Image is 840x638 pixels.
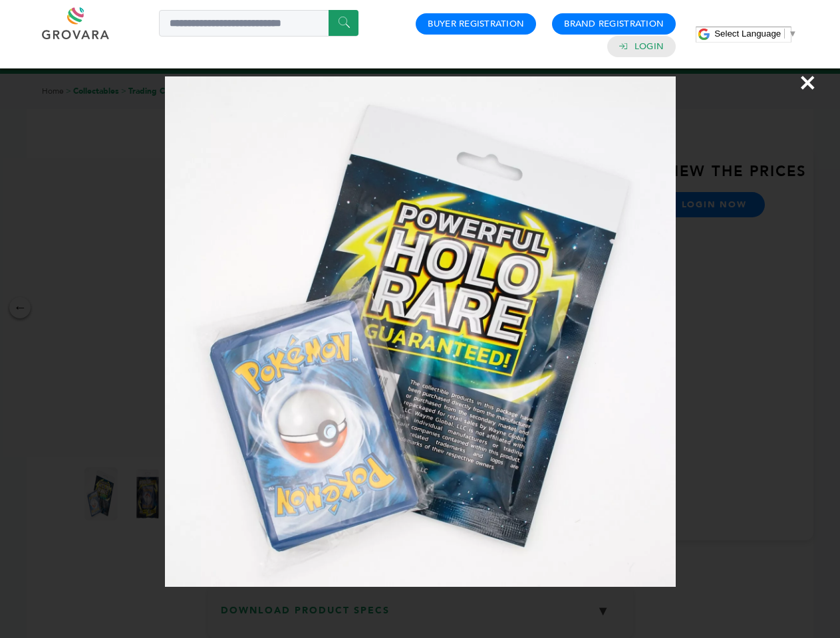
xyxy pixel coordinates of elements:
[634,41,664,53] a: Login
[714,29,797,39] a: Select Language​
[165,76,676,587] img: Image Preview
[714,29,781,39] span: Select Language
[159,10,358,37] input: Search a product or brand...
[788,29,797,39] span: ▼
[784,29,785,39] span: ​
[799,64,817,101] span: ×
[564,18,664,30] a: Brand Registration
[428,18,524,30] a: Buyer Registration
